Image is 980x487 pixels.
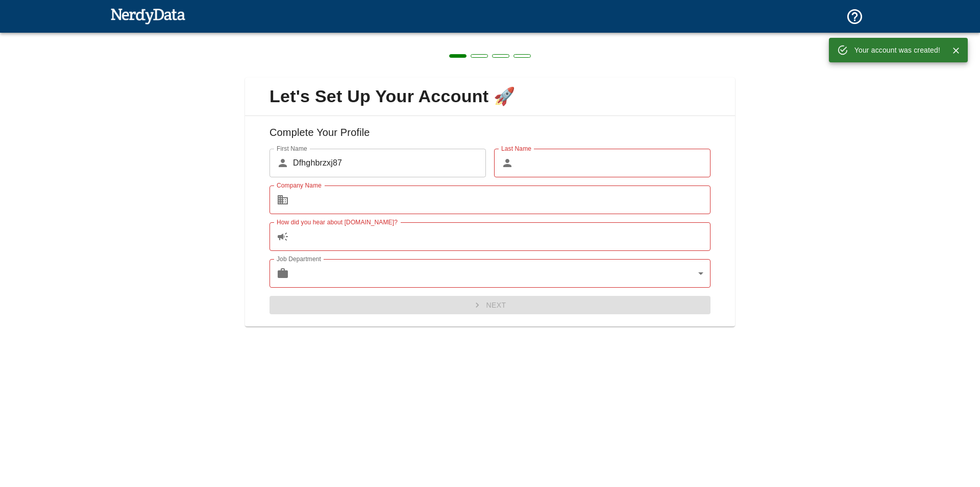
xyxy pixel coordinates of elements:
[501,144,531,153] label: Last Name
[277,144,307,153] label: First Name
[277,218,398,226] label: How did you hear about [DOMAIN_NAME]?
[277,181,322,190] label: Company Name
[948,43,964,58] button: Close
[277,254,321,263] label: Job Department
[840,2,870,32] button: Support and Documentation
[110,6,185,26] img: NerdyData.com
[253,124,727,149] h6: Complete Your Profile
[253,86,727,107] span: Let's Set Up Your Account 🚀
[854,41,940,59] div: Your account was created!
